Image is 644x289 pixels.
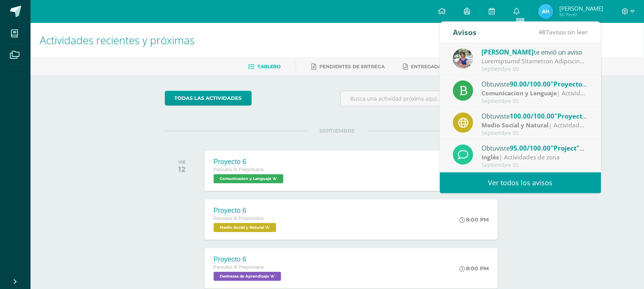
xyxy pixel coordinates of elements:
span: Destrezas de Aprendizaje 'A' [214,272,281,281]
span: Pendientes de entrega [319,64,385,69]
span: Parvulos III Preprimaria [214,216,264,221]
div: Avisos [453,22,477,43]
span: Parvulos III Preprimaria [214,265,264,270]
div: Proyecto 6 [214,255,283,263]
img: d3497fc531332c796e1b20a955f21e9e.png [538,4,554,19]
strong: Medio Social y Natural [482,121,549,129]
div: 8:00 PM [459,265,489,272]
span: Mi Perfil [559,11,603,18]
input: Busca una actividad próxima aquí... [341,91,510,106]
div: Proyecto 6 [214,207,278,215]
a: Entregadas [403,61,445,73]
strong: Comunicacion y Lenguaje [482,89,557,97]
span: "Proyecto 4" [551,80,591,88]
div: Obtuviste en [482,79,588,89]
span: 95.00/100.00 [510,144,551,153]
span: [PERSON_NAME] [559,5,603,12]
div: | Actividades de zona [482,89,588,98]
span: Entregadas [411,64,445,69]
span: 90.00/100.00 [510,80,551,88]
div: Septiembre 09 [482,66,588,72]
div: 12 [178,165,186,174]
div: | Actividades de zona [482,121,588,130]
span: "Project" [551,144,585,153]
span: Parvulos III Preprimaria [214,167,264,172]
span: avisos sin leer [539,28,588,36]
span: 100.00/100.00 [510,112,555,120]
span: SEPTIEMBRE [308,127,367,134]
span: Actividades recientes y próximas [40,33,195,47]
span: 487 [539,28,549,36]
a: Ver todos los avisos [440,172,601,193]
span: Tablero [258,64,280,69]
img: 906471224bb038ee8b5ab166e2fffba0.png [453,48,473,69]
span: "Proyecto 4" [555,112,595,120]
span: Medio Social y Natural 'A' [214,223,276,232]
div: VIE [178,159,186,165]
div: Septiembre 05 [482,162,588,169]
div: Septiembre 05 [482,98,588,104]
a: Tablero [248,61,280,73]
span: Inglés [587,144,606,153]
div: 8:00 PM [459,216,489,223]
div: te envió un aviso [482,47,588,57]
strong: Inglés [482,153,499,161]
span: Comunicacion y Lenguaje 'A' [214,174,283,183]
a: todas las Actividades [165,91,252,106]
div: Información Importante Preprimaria: Estimados Padres de familia: La Sagrada Familia, proteja y gu... [482,57,588,66]
div: Septiembre 05 [482,130,588,136]
div: | Actividades de zona [482,153,588,162]
div: Proyecto 6 [214,158,285,166]
div: Obtuviste en [482,143,588,153]
a: Pendientes de entrega [311,61,385,73]
span: [PERSON_NAME] [482,48,534,56]
div: Obtuviste en [482,111,588,121]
